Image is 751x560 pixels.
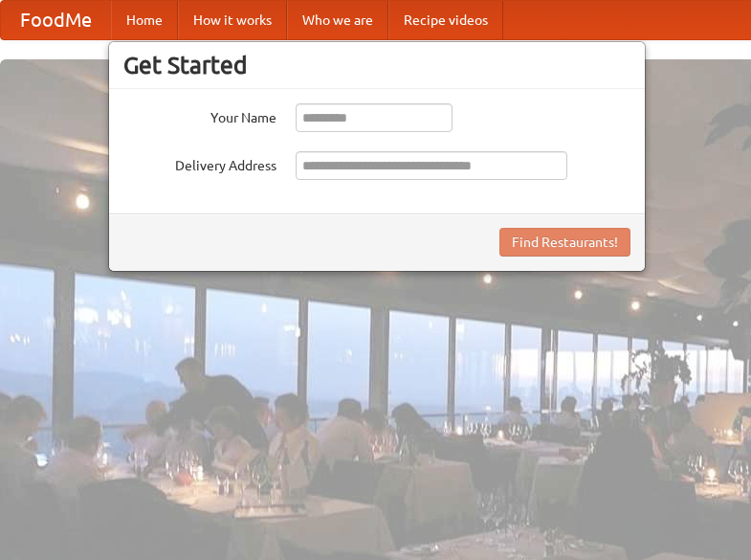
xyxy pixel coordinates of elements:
[178,1,287,39] a: How it works
[499,228,630,257] button: Find Restaurants!
[1,1,111,39] a: FoodMe
[123,51,630,79] h3: Get Started
[123,151,276,175] label: Delivery Address
[111,1,178,39] a: Home
[287,1,388,39] a: Who we are
[123,103,276,127] label: Your Name
[388,1,503,39] a: Recipe videos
